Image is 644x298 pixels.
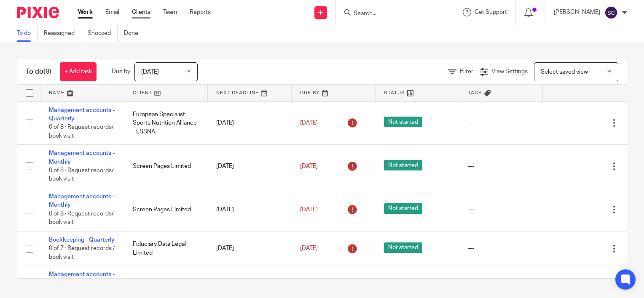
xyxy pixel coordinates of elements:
span: [DATE] [300,207,318,213]
a: Email [105,8,119,16]
td: Screen Pages Limited [124,188,208,231]
span: [DATE] [300,245,318,251]
a: Done [124,25,145,42]
a: Reassigned [44,25,81,42]
span: Not started [384,242,422,253]
a: + Add task [60,62,97,81]
td: European Specialist Sports Nutrition Alliance - ESSNA [124,101,208,145]
a: Management accounts - Monthly [49,194,115,208]
a: Bookkeeping - Quarterly [49,237,115,243]
img: Pixie [17,7,59,18]
span: Not started [384,117,422,127]
a: Snoozed [88,25,118,42]
span: Tags [468,90,482,95]
p: [PERSON_NAME] [554,8,600,16]
td: Screen Pages Limited [124,145,208,188]
span: Filter [460,69,473,74]
div: --- [468,119,535,127]
span: [DATE] [300,163,318,169]
span: 0 of 8 · Request records/ book visit [49,168,114,182]
div: --- [468,205,535,214]
span: Not started [384,203,422,214]
p: Due by [112,67,130,76]
span: View Settings [491,69,528,74]
a: Reports [190,8,211,16]
span: 0 of 8 · Request records/ book visit [49,124,114,139]
td: [DATE] [208,231,292,266]
span: 0 of 8 · Request records/ book visit [49,211,114,226]
span: [DATE] [300,120,318,126]
div: --- [468,244,535,253]
a: Management accounts - Monthly [49,271,115,286]
td: [DATE] [208,145,292,188]
span: Select saved view [541,69,588,75]
span: Get Support [475,9,507,15]
img: svg%3E [604,6,618,19]
a: Clients [132,8,150,16]
a: Team [163,8,177,16]
span: Not started [384,160,422,170]
input: Search [353,10,429,18]
h1: To do [26,67,51,76]
td: [DATE] [208,188,292,231]
td: [DATE] [208,101,292,145]
div: --- [468,162,535,170]
a: Management accounts - Quarterly [49,107,115,122]
a: Management accounts - Monthly [49,150,115,165]
a: To do [17,25,38,42]
td: Fiduciary Data Legal Limited [124,231,208,266]
span: 0 of 7 · Request records / book visit [49,245,115,260]
a: Work [78,8,93,16]
span: [DATE] [141,69,159,75]
span: (9) [43,68,51,75]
